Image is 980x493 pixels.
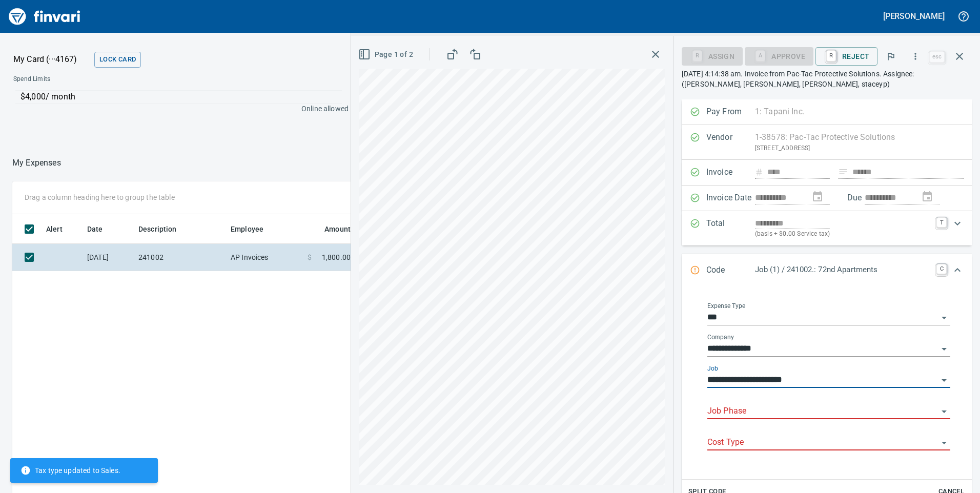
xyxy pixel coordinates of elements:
a: R [826,50,836,61]
button: RReject [815,47,877,66]
nav: breadcrumb [12,157,61,169]
button: Flag [880,45,902,68]
td: 241002 [134,244,227,271]
span: Amount [311,223,351,235]
button: Open [937,373,951,387]
label: Expense Type [707,303,745,309]
p: My Expenses [12,157,61,169]
label: Job [707,365,718,372]
p: Total [706,217,755,239]
span: Date [87,223,116,235]
p: Job (1) / 241002.: 72nd Apartments [755,264,930,276]
p: $4,000 / month [21,91,342,103]
button: Open [937,404,951,419]
p: (basis + $0.00 Service tax) [755,229,930,239]
span: Page 1 of 2 [360,48,413,61]
span: Alert [46,223,63,235]
div: Expand [682,254,972,287]
span: Tax type updated to Sales. [21,465,120,476]
p: Code [706,264,755,277]
button: More [904,45,927,68]
span: Date [87,223,103,235]
span: $ [308,252,312,262]
span: Description [138,223,177,235]
p: My Card (···4167) [13,53,90,66]
button: Lock Card [94,52,141,68]
p: Drag a column heading here to group the table [25,192,175,202]
img: Finvari [6,4,83,29]
a: esc [929,51,945,63]
td: [DATE] [83,244,134,271]
div: Expand [682,211,972,245]
span: Description [138,223,190,235]
label: Company [707,334,734,340]
p: Online allowed [5,104,349,114]
div: Assign [682,51,743,60]
a: T [936,217,947,228]
span: Spend Limits [13,74,198,85]
div: Job Phase required [745,51,813,60]
button: Open [937,436,951,450]
span: 1,800.00 [322,252,351,262]
a: C [936,264,947,274]
button: Page 1 of 2 [356,45,417,64]
button: Open [937,311,951,325]
span: Reject [824,48,869,65]
h5: [PERSON_NAME] [883,11,945,22]
span: Employee [231,223,277,235]
span: Alert [46,223,76,235]
span: Lock Card [99,54,136,66]
span: Amount [324,223,351,235]
button: Open [937,342,951,356]
span: Employee [231,223,263,235]
p: [DATE] 4:14:38 am. Invoice from Pac-Tac Protective Solutions. Assignee: ([PERSON_NAME], [PERSON_N... [682,69,972,89]
button: [PERSON_NAME] [881,8,947,24]
span: Close invoice [927,44,972,69]
td: AP Invoices [227,244,303,271]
